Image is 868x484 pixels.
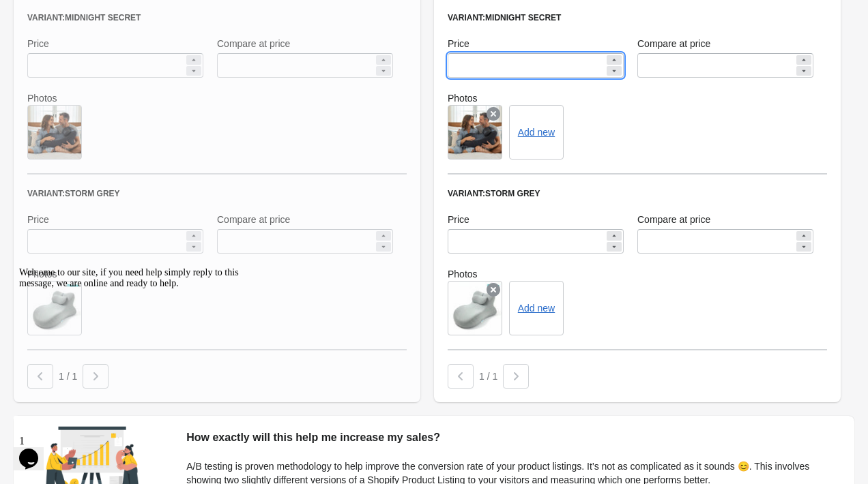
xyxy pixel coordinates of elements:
label: Price [448,37,469,50]
iframe: chat widget [14,429,57,470]
span: Welcome to our site, if you need help simply reply to this message, we are online and ready to help. [5,5,225,27]
label: Photos [448,267,827,281]
div: Welcome to our site, if you need help simply reply to this message, we are online and ready to help. [5,5,251,27]
iframe: chat widget [14,262,259,423]
button: Add new [518,127,555,138]
label: Price [448,213,469,226]
label: Compare at price [637,37,710,50]
div: Variant: Storm Grey [448,188,827,199]
label: Photos [448,91,827,105]
div: Variant: Midnight Secret [448,12,827,23]
span: 1 / 1 [479,371,497,382]
label: Compare at price [637,213,710,226]
div: How exactly will this help me increase my sales? [186,429,841,446]
button: Add new [518,303,555,314]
